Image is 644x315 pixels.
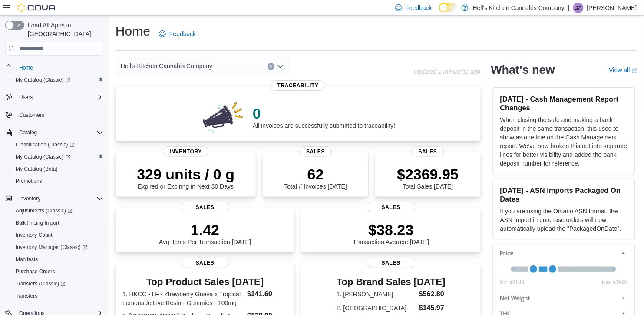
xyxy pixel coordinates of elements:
[12,176,46,186] a: Promotions
[16,280,66,287] span: Transfers (Classic)
[9,241,107,253] a: Inventory Manager (Classic)
[19,195,40,202] span: Inventory
[12,164,103,174] span: My Catalog (Beta)
[137,166,234,190] div: Expired or Expiring in Next 30 Days
[9,163,107,175] button: My Catalog (Beta)
[16,63,36,73] a: Home
[16,109,103,120] span: Customers
[12,279,103,289] span: Transfers (Classic)
[16,193,103,204] span: Inventory
[19,112,44,119] span: Customers
[568,3,570,13] p: |
[253,105,395,122] p: 0
[500,186,628,203] h3: [DATE] - ASN Imports Packaged On Dates
[9,74,107,86] a: My Catalog (Classic)
[159,221,251,239] p: 1.42
[12,242,91,252] a: Inventory Manager (Classic)
[12,164,61,174] a: My Catalog (Beta)
[162,146,209,157] span: Inventory
[367,202,416,212] span: Sales
[2,91,107,103] button: Users
[116,23,150,40] h1: Home
[439,3,457,12] input: Dark Mode
[155,25,199,43] a: Feedback
[500,207,628,233] p: If you are using the Ontario ASN format, the ASN Import in purchase orders will now automatically...
[12,152,74,162] a: My Catalog (Classic)
[122,277,287,287] h3: Top Product Sales [DATE]
[337,304,416,312] dt: 2. [GEOGRAPHIC_DATA]
[12,266,103,277] span: Purchase Orders
[587,3,637,13] p: [PERSON_NAME]
[9,265,107,278] button: Purchase Orders
[16,92,103,103] span: Users
[12,291,41,301] a: Transfers
[9,139,107,151] a: Classification (Classic)
[16,153,70,160] span: My Catalog (Classic)
[12,218,63,228] a: Bulk Pricing Import
[500,95,628,112] h3: [DATE] - Cash Management Report Changes
[575,3,582,13] span: DA
[16,166,58,172] span: My Catalog (Beta)
[247,289,287,299] dd: $141.60
[406,3,432,12] span: Feedback
[169,30,196,38] span: Feedback
[9,217,107,229] button: Bulk Pricing Import
[2,61,107,73] button: Home
[632,68,637,73] svg: External link
[16,141,75,148] span: Classification (Classic)
[12,279,69,289] a: Transfers (Classic)
[181,258,229,268] span: Sales
[16,256,38,263] span: Manifests
[12,230,103,240] span: Inventory Count
[19,64,33,71] span: Home
[12,139,103,150] span: Classification (Classic)
[337,290,416,298] dt: 1. [PERSON_NAME]
[16,232,53,239] span: Inventory Count
[573,3,584,13] div: Destiny Adams
[12,75,74,85] a: My Catalog (Classic)
[397,166,459,183] p: $2369.95
[16,178,42,185] span: Promotions
[9,290,107,302] button: Transfers
[122,290,244,307] dt: 1. HKCC - LF - Ztrawberry Guava x Tropical Lemonade Live Resin - Gummies - 100mg
[16,92,36,103] button: Users
[9,175,107,187] button: Promotions
[16,127,40,138] button: Catalog
[16,110,48,120] a: Customers
[277,63,284,70] button: Open list of options
[353,221,429,245] div: Transaction Average [DATE]
[19,94,33,101] span: Users
[12,206,76,216] a: Adjustments (Classic)
[253,105,395,129] div: All invoices are successfully submitted to traceability!
[17,3,56,12] img: Cova
[121,61,212,71] span: Hell's Kitchen Cannabis Company
[12,230,56,240] a: Inventory Count
[12,75,103,85] span: My Catalog (Classic)
[271,80,326,91] span: Traceability
[16,268,55,275] span: Purchase Orders
[473,3,565,13] p: Hell's Kitchen Cannabis Company
[12,218,103,228] span: Bulk Pricing Import
[159,221,251,245] div: Avg Items Per Transaction [DATE]
[9,253,107,265] button: Manifests
[12,242,103,252] span: Inventory Manager (Classic)
[16,193,44,204] button: Inventory
[2,126,107,139] button: Catalog
[419,289,446,299] dd: $562.80
[12,254,103,265] span: Manifests
[353,221,429,239] p: $38.23
[12,266,59,277] a: Purchase Orders
[9,229,107,241] button: Inventory Count
[16,62,103,73] span: Home
[9,278,107,290] a: Transfers (Classic)
[16,244,87,251] span: Inventory Manager (Classic)
[412,146,444,157] span: Sales
[16,127,103,138] span: Catalog
[12,254,41,265] a: Manifests
[19,129,37,136] span: Catalog
[201,99,246,134] img: 0
[2,109,107,121] button: Customers
[12,152,103,162] span: My Catalog (Classic)
[16,292,37,299] span: Transfers
[337,277,446,287] h3: Top Brand Sales [DATE]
